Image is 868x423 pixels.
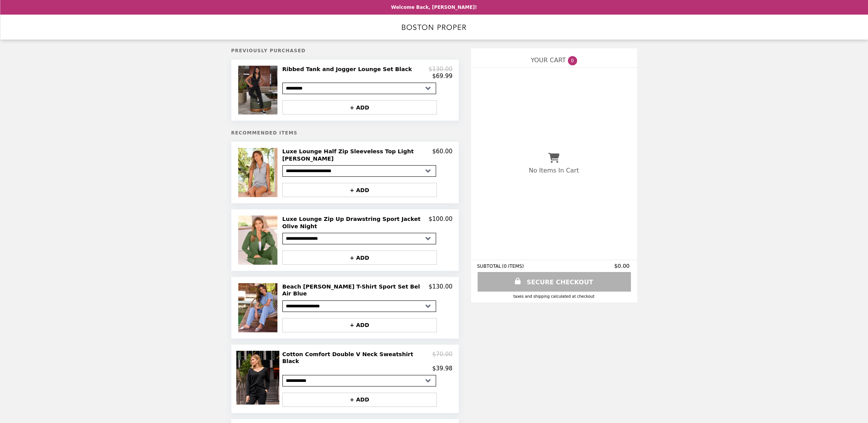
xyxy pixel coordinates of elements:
span: SUBTOTAL [477,264,502,269]
span: 0 [568,56,577,65]
img: Luxe Lounge Zip Up Drawstring Sport Jacket Olive Night [238,216,279,265]
h2: Ribbed Tank and Jogger Lounge Set Black [282,66,415,73]
span: $0.00 [614,263,631,269]
p: $69.99 [432,73,453,80]
img: Cotton Comfort Double V Neck Sweatshirt Black [236,351,281,405]
span: ( 0 ITEMS ) [502,264,524,269]
p: $100.00 [428,216,452,230]
span: YOUR CART [531,56,566,64]
select: Select a product variant [282,300,436,312]
p: $130.00 [428,283,452,297]
button: + ADD [282,100,437,114]
p: $60.00 [432,148,453,162]
p: No Items In Cart [529,167,579,174]
button: + ADD [282,318,437,332]
p: Welcome Back, [PERSON_NAME]! [391,5,477,10]
select: Select a product variant [282,233,436,244]
h5: Recommended Items [231,130,459,136]
h2: Luxe Lounge Half Zip Sleeveless Top Light [PERSON_NAME] [282,148,433,162]
img: Luxe Lounge Half Zip Sleeveless Top Light Heather Gray [238,148,279,197]
h5: Previously Purchased [231,48,459,53]
p: $70.00 [432,351,453,365]
h2: Cotton Comfort Double V Neck Sweatshirt Black [282,351,433,365]
select: Select a product variant [282,375,436,387]
p: $130.00 [428,66,452,73]
div: Taxes and Shipping calculated at checkout [477,294,631,299]
select: Select a product variant [282,83,436,94]
p: $39.98 [432,365,453,372]
img: Ribbed Tank and Jogger Lounge Set Black [238,66,279,114]
button: + ADD [282,393,437,407]
button: + ADD [282,183,437,197]
img: Brand Logo [402,19,466,35]
img: Beach Terry T-Shirt Sport Set Bel Air Blue [238,283,279,332]
h2: Luxe Lounge Zip Up Drawstring Sport Jacket Olive Night [282,216,429,230]
button: + ADD [282,250,437,265]
select: Select a product variant [282,165,436,177]
h2: Beach [PERSON_NAME] T-Shirt Sport Set Bel Air Blue [282,283,429,297]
